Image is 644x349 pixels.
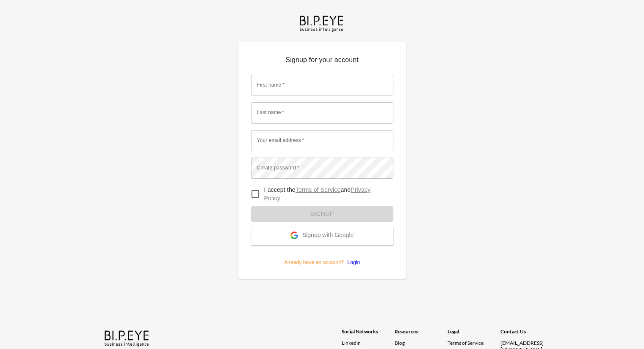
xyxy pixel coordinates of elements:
span: Linkedin [342,340,361,346]
a: Login [344,259,360,265]
a: Linkedin [342,340,395,346]
img: bipeye-logo [298,14,346,33]
div: Contact Us [500,328,553,340]
p: Already have an account? [251,245,393,266]
div: Resources [395,328,448,340]
img: bipeye-logo [103,328,152,347]
div: Legal [448,328,500,340]
p: I accept the and [264,185,387,202]
a: Blog [395,340,405,346]
span: Signup with Google [302,232,354,240]
a: Terms of Service [296,186,341,193]
div: Social Networks [342,328,395,340]
a: Terms of Service [448,340,497,346]
p: Signup for your account [251,55,393,68]
button: Signup with Google [251,227,393,245]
